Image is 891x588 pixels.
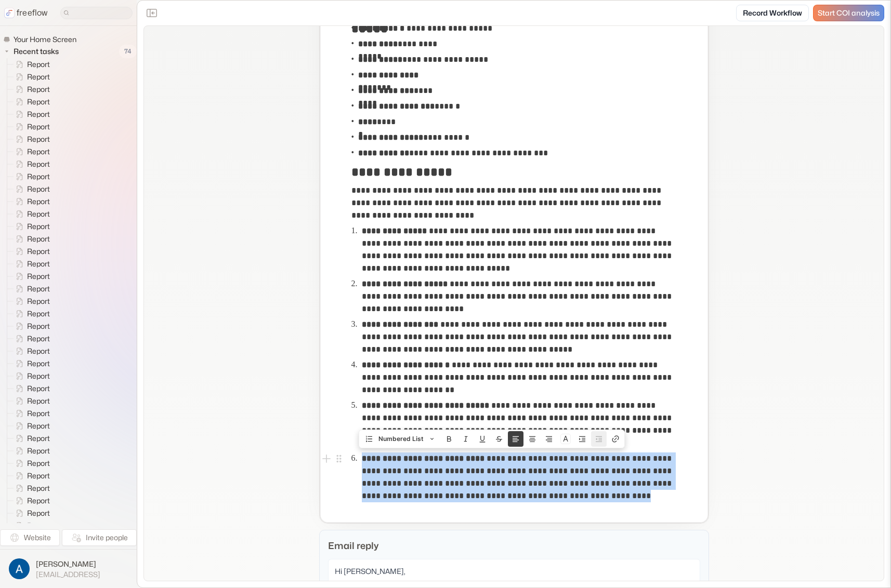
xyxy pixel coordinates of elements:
a: Report [7,295,54,308]
span: Report [25,346,53,356]
span: Report [25,271,53,282]
span: Report [25,234,53,244]
p: Hi [PERSON_NAME], [335,566,693,577]
a: Report [7,145,54,158]
a: freeflow [4,7,48,19]
span: Report [25,309,53,319]
a: Report [7,270,54,283]
span: Report [25,84,53,95]
span: Report [25,371,53,381]
button: Align text right [541,431,557,447]
a: Report [7,420,54,432]
button: Nest block [574,431,590,447]
a: Report [7,233,54,245]
span: Report [25,246,53,257]
span: Report [25,296,53,306]
a: Report [7,158,54,170]
button: Numbered List [360,431,440,447]
span: Report [25,159,53,169]
a: Report [7,457,54,470]
a: Report [7,170,54,183]
span: Report [25,520,53,531]
span: Report [25,446,53,456]
a: Report [7,320,54,332]
a: Report [7,470,54,482]
span: Your Home Screen [11,34,80,45]
button: Create link [608,431,623,447]
span: Report [25,97,53,107]
p: Email reply [328,539,700,553]
span: Report [25,284,53,294]
span: Report [25,209,53,219]
span: Report [25,321,53,331]
a: Report [7,519,54,532]
span: Report [25,134,53,144]
a: Report [7,357,54,370]
a: Report [7,183,54,195]
button: Open block menu [333,452,345,465]
a: Report [7,332,54,345]
button: Italic [458,431,474,447]
a: Report [7,121,54,133]
span: [PERSON_NAME] [36,559,100,569]
button: Strike [491,431,507,447]
a: Report [7,382,54,395]
span: Recent tasks [11,46,62,57]
a: Report [7,370,54,382]
a: Report [7,432,54,445]
a: Report [7,83,54,96]
button: Colors [558,431,573,447]
button: [PERSON_NAME][EMAIL_ADDRESS] [6,556,130,582]
span: Report [25,259,53,269]
a: Report [7,133,54,145]
span: Report [25,483,53,493]
span: Report [25,59,53,70]
span: Report [25,421,53,431]
a: Report [7,345,54,357]
span: Report [25,458,53,469]
a: Report [7,495,54,507]
a: Report [7,283,54,295]
button: Underline [475,431,490,447]
a: Report [7,482,54,495]
span: Report [25,146,53,157]
a: Report [7,96,54,108]
a: Report [7,220,54,233]
span: Report [25,358,53,369]
span: Report [25,109,53,119]
button: Align text left [508,431,523,447]
a: Record Workflow [736,5,809,21]
a: Report [7,507,54,519]
a: Report [7,407,54,420]
a: Your Home Screen [3,34,81,45]
button: Align text center [525,431,540,447]
button: Recent tasks [3,45,63,58]
span: Numbered List [378,431,424,447]
a: Report [7,308,54,320]
a: Report [7,395,54,407]
button: Add block [320,452,333,465]
p: freeflow [17,7,48,19]
span: Report [25,408,53,419]
span: Report [25,184,53,194]
a: Report [7,108,54,121]
a: Report [7,71,54,83]
a: Report [7,208,54,220]
span: Start COI analysis [818,9,880,18]
span: Report [25,122,53,132]
span: Report [25,196,53,207]
span: Report [25,471,53,481]
span: Report [25,171,53,182]
a: Report [7,258,54,270]
a: Report [7,58,54,71]
span: 74 [119,45,137,58]
span: Report [25,72,53,82]
span: Report [25,433,53,444]
button: Invite people [62,529,137,546]
img: profile [9,558,30,579]
a: Report [7,245,54,258]
span: [EMAIL_ADDRESS] [36,570,100,579]
span: Report [25,508,53,518]
button: Bold [441,431,457,447]
span: Report [25,221,53,232]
